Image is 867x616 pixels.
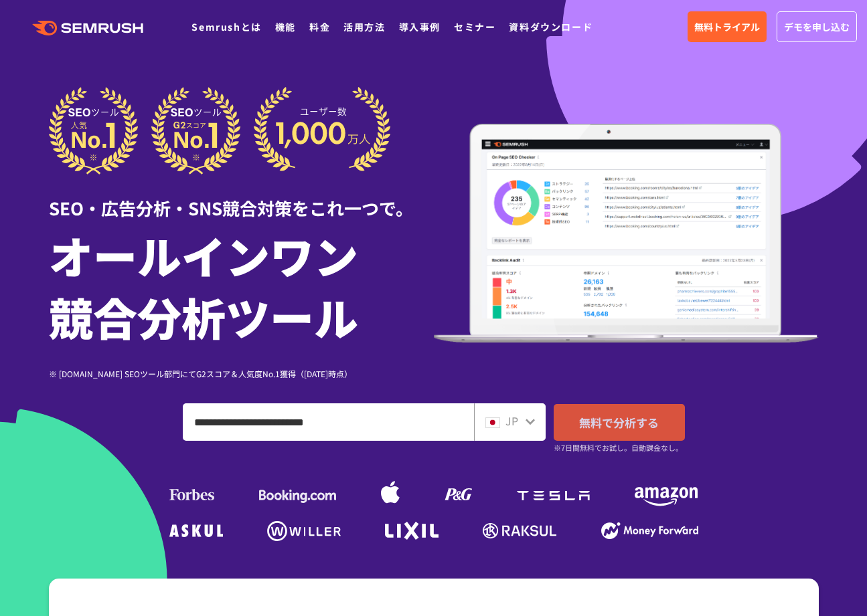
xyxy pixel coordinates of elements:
a: 料金 [309,20,330,33]
span: JP [505,413,518,429]
a: 無料トライアル [688,11,767,42]
span: デモを申し込む [784,19,850,34]
a: 導入事例 [399,20,441,33]
input: ドメイン、キーワードまたはURLを入力してください [183,404,473,440]
h1: オールインワン 競合分析ツール [49,224,434,347]
a: Semrushとは [191,20,261,33]
a: 活用方法 [343,20,385,33]
a: デモを申し込む [777,11,857,42]
a: 資料ダウンロード [509,20,593,33]
div: ※ [DOMAIN_NAME] SEOツール部門にてG2スコア＆人気度No.1獲得（[DATE]時点） [49,367,434,380]
a: 無料で分析する [554,404,685,441]
span: 無料で分析する [579,414,659,431]
div: SEO・広告分析・SNS競合対策をこれ一つで。 [49,175,434,221]
small: ※7日間無料でお試し。自動課金なし。 [554,441,683,454]
span: 無料トライアル [694,19,760,34]
a: 機能 [275,20,296,33]
a: セミナー [454,20,495,33]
